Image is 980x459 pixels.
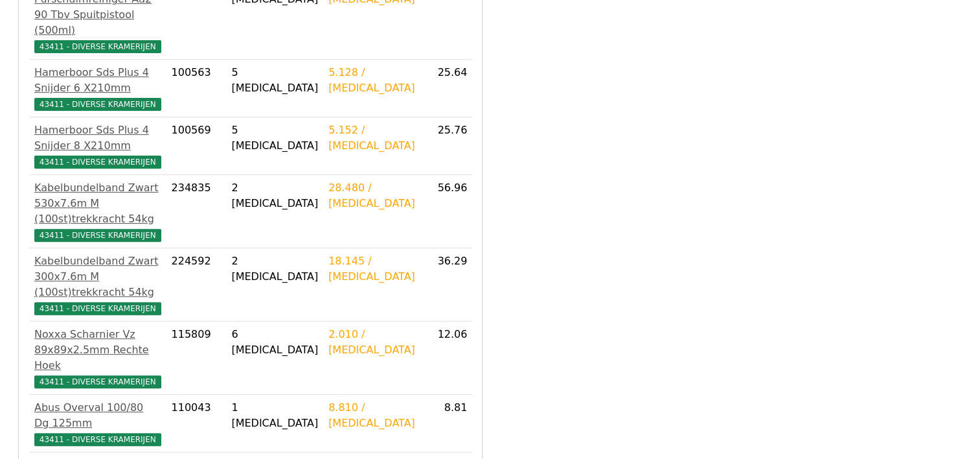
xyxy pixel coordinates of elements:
[420,248,473,322] td: 36.29
[34,400,161,431] div: Abus Overval 100/80 Dg 125mm
[420,395,473,453] td: 8.81
[231,123,318,154] div: 5 [MEDICAL_DATA]
[328,123,415,154] div: 5.152 / [MEDICAL_DATA]
[166,248,227,322] td: 224592
[231,327,318,358] div: 6 [MEDICAL_DATA]
[420,175,473,248] td: 56.96
[34,65,161,96] div: Hamerboor Sds Plus 4 Snijder 6 X210mm
[328,65,415,96] div: 5.128 / [MEDICAL_DATA]
[231,180,318,211] div: 2 [MEDICAL_DATA]
[34,65,161,112] a: Hamerboor Sds Plus 4 Snijder 6 X210mm43411 - DIVERSE KRAMERIJEN
[328,327,415,358] div: 2.010 / [MEDICAL_DATA]
[166,175,227,248] td: 234835
[166,60,227,117] td: 100563
[34,229,161,242] span: 43411 - DIVERSE KRAMERIJEN
[34,123,161,169] a: Hamerboor Sds Plus 4 Snijder 8 X210mm43411 - DIVERSE KRAMERIJEN
[34,156,161,169] span: 43411 - DIVERSE KRAMERIJEN
[420,117,473,175] td: 25.76
[34,123,161,154] div: Hamerboor Sds Plus 4 Snijder 8 X210mm
[166,117,227,175] td: 100569
[34,253,161,316] a: Kabelbundelband Zwart 300x7.6m M (100st)trekkracht 54kg43411 - DIVERSE KRAMERIJEN
[34,180,161,227] div: Kabelbundelband Zwart 530x7.6m M (100st)trekkracht 54kg
[420,60,473,117] td: 25.64
[328,253,415,285] div: 18.145 / [MEDICAL_DATA]
[231,400,318,431] div: 1 [MEDICAL_DATA]
[34,375,161,388] span: 43411 - DIVERSE KRAMERIJEN
[420,322,473,395] td: 12.06
[34,327,161,373] div: Noxxa Scharnier Vz 89x89x2.5mm Rechte Hoek
[328,400,415,431] div: 8.810 / [MEDICAL_DATA]
[34,98,161,111] span: 43411 - DIVERSE KRAMERIJEN
[34,253,161,300] div: Kabelbundelband Zwart 300x7.6m M (100st)trekkracht 54kg
[34,180,161,242] a: Kabelbundelband Zwart 530x7.6m M (100st)trekkracht 54kg43411 - DIVERSE KRAMERIJEN
[34,400,161,447] a: Abus Overval 100/80 Dg 125mm43411 - DIVERSE KRAMERIJEN
[34,302,161,315] span: 43411 - DIVERSE KRAMERIJEN
[34,433,161,446] span: 43411 - DIVERSE KRAMERIJEN
[231,65,318,96] div: 5 [MEDICAL_DATA]
[328,180,415,211] div: 28.480 / [MEDICAL_DATA]
[34,40,161,53] span: 43411 - DIVERSE KRAMERIJEN
[166,322,227,395] td: 115809
[34,327,161,389] a: Noxxa Scharnier Vz 89x89x2.5mm Rechte Hoek43411 - DIVERSE KRAMERIJEN
[231,253,318,285] div: 2 [MEDICAL_DATA]
[166,395,227,453] td: 110043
